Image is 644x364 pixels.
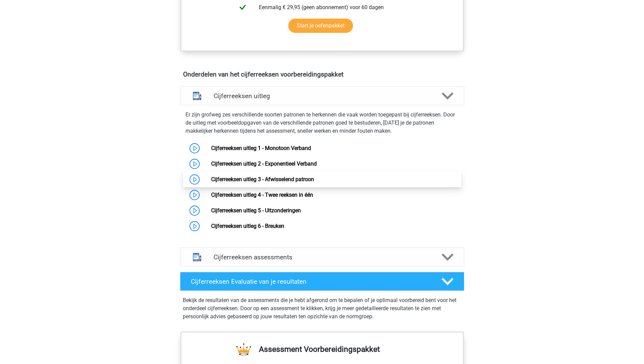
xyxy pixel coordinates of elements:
[183,70,461,78] h4: Onderdelen van het cijferreeksen voorbereidingspakket
[177,248,467,266] a: assessments Cijferreeksen assessments
[183,296,462,321] p: Bekijk de resultaten van de assessments die je hebt afgerond om te bepalen of je optimaal voorber...
[188,249,206,266] img: cijferreeksen assessments
[214,92,431,100] h4: Cijferreeksen uitleg
[211,145,311,151] a: Cijferreeksen uitleg 1 - Monotoon Verband
[177,272,467,291] a: Cijferreeksen Evaluatie van je resultaten
[211,160,317,167] a: Cijferreeksen uitleg 2 - Exponentieel Verband
[188,87,206,105] img: cijferreeksen uitleg
[288,19,353,33] a: Start je oefenpakket
[211,192,313,198] a: Cijferreeksen uitleg 4 - Twee reeksen in één
[214,253,431,261] h4: Cijferreeksen assessments
[211,176,314,183] a: Cijferreeksen uitleg 3 - Afwisselend patroon
[191,278,431,285] h4: Cijferreeksen Evaluatie van je resultaten
[177,86,467,105] a: uitleg Cijferreeksen uitleg
[211,207,301,214] a: Cijferreeksen uitleg 5 - Uitzonderingen
[211,223,284,229] a: Cijferreeksen uitleg 6 - Breuken
[185,111,459,135] p: Er zijn grofweg zes verschillende soorten patronen te herkennen die vaak worden toegepast bij cij...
